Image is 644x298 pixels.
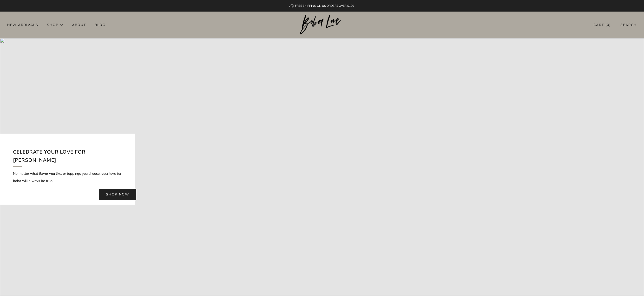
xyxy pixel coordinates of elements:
a: Search [620,21,637,29]
a: Blog [95,21,105,29]
h2: Celebrate your love for [PERSON_NAME] [13,148,122,167]
a: About [72,21,86,29]
span: FREE SHIPPING ON US ORDERS OVER $100 [295,4,354,8]
a: Shop [47,21,63,29]
a: Shop now [99,189,136,200]
a: Cart [593,21,611,29]
a: New Arrivals [7,21,38,29]
items-count: 0 [607,23,609,27]
img: Boba Love [300,15,344,35]
p: No matter what flavor you like, or toppings you choose, your love for boba will always be true. [13,170,122,184]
